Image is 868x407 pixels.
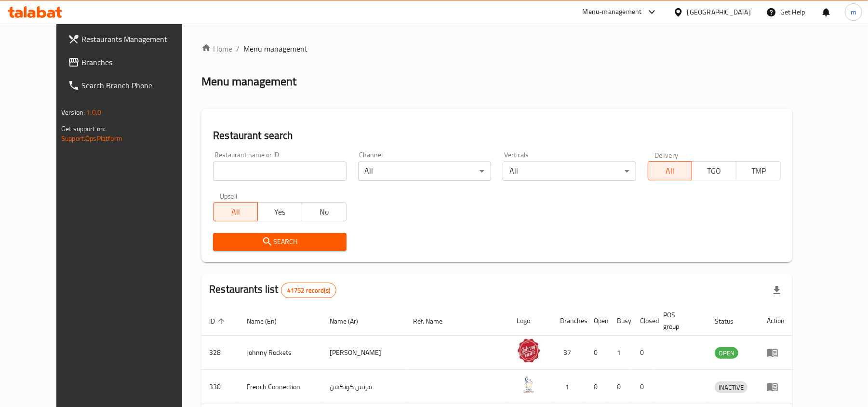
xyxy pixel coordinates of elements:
button: TGO [692,161,736,180]
td: 0 [586,336,609,370]
th: Closed [632,306,655,336]
div: Export file [765,279,788,302]
div: Menu [767,381,785,393]
nav: breadcrumb [201,43,792,54]
th: Action [759,306,792,336]
span: Version: [61,106,85,119]
img: French Connection [517,373,541,397]
a: Search Branch Phone [60,74,201,97]
td: 37 [552,336,586,370]
td: فرنش كونكشن [322,370,406,404]
span: 41752 record(s) [281,286,336,295]
a: Home [201,43,232,54]
span: Status [715,315,746,327]
td: 330 [201,370,239,404]
button: All [648,161,693,180]
span: Name (En) [247,315,289,327]
h2: Restaurant search [213,128,781,143]
button: Search [213,233,346,251]
td: 1 [609,336,632,370]
td: [PERSON_NAME] [322,336,406,370]
td: 328 [201,336,239,370]
span: No [306,205,343,219]
td: 0 [609,370,632,404]
div: All [358,162,491,181]
div: All [503,162,636,181]
span: TGO [696,164,733,178]
span: Name (Ar) [330,315,371,327]
input: Search for restaurant name or ID.. [213,162,346,181]
span: Branches [81,56,194,68]
th: Logo [509,306,552,336]
span: Ref. Name [414,315,455,327]
img: Johnny Rockets [517,339,541,363]
a: Support.OpsPlatform [61,132,122,145]
span: TMP [740,164,777,178]
th: Branches [552,306,586,336]
button: No [302,202,347,221]
span: m [851,7,856,17]
button: All [213,202,258,221]
th: Open [586,306,609,336]
div: INACTIVE [715,381,748,393]
span: Restaurants Management [81,33,194,45]
span: Search Branch Phone [81,80,194,91]
th: Busy [609,306,632,336]
a: Restaurants Management [60,27,201,51]
span: Menu management [243,43,307,54]
span: ID [209,315,227,327]
li: / [236,43,240,54]
span: INACTIVE [715,382,748,393]
div: Menu [767,347,785,358]
span: 1.0.0 [86,106,101,119]
button: TMP [736,161,781,180]
span: Yes [262,205,298,219]
label: Delivery [654,151,679,158]
span: All [652,164,689,178]
div: [GEOGRAPHIC_DATA] [687,7,751,17]
span: Search [221,236,338,248]
h2: Menu management [201,74,296,89]
h2: Restaurants list [209,282,336,298]
td: 0 [632,336,655,370]
a: Branches [60,51,201,74]
td: 0 [632,370,655,404]
td: Johnny Rockets [239,336,322,370]
td: 1 [552,370,586,404]
span: POS group [663,309,695,332]
span: Get support on: [61,122,106,135]
label: Upsell [220,192,238,199]
button: Yes [257,202,302,221]
span: All [217,205,254,219]
div: Menu-management [583,6,642,18]
td: 0 [586,370,609,404]
div: Total records count [281,283,336,298]
span: OPEN [715,348,738,359]
td: French Connection [239,370,322,404]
